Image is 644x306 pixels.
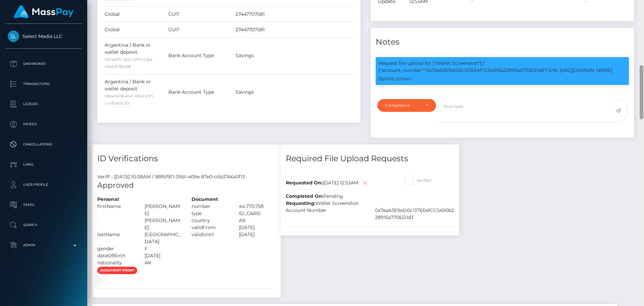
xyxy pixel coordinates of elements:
div: dateOfBirth [92,252,140,259]
p: Payees [8,119,79,129]
a: Cancellations [5,136,82,153]
div: AR [234,217,281,224]
small: b8de5608-e54f-47dd-b0f1-cca7bac6c20c [105,94,154,105]
div: AR [140,259,187,266]
td: Bank Account Type [166,37,233,74]
td: Argentina / Bank or wallet deposit [102,74,166,111]
p: User Profile [8,180,79,190]
img: 2c0d9411-1e69-4ddb-ac3d-4ac6fd67bc90 [97,277,103,282]
p: Request file upload for ["Wallet Screenshot"] / {"account_number":"0x7aaA3E9eD0c137EE4fCC5490b228... [378,60,626,74]
td: CUIT [166,22,233,37]
label: Verified [405,176,431,185]
img: MassPay Logo [14,5,73,18]
span: Select Media LLC [5,33,82,39]
a: Admin [5,237,82,254]
a: Ledger [5,96,82,113]
td: 27447707581 [233,6,356,22]
td: Global [102,6,166,22]
div: firstName [92,203,140,231]
div: 0x7aaA3E9eD0c137EE4fCC5490b228915a770ED1d3 [370,207,459,221]
p: Search [8,220,79,230]
div: Compliance [385,103,421,108]
div: Account Number [281,207,370,221]
td: Bank Account Type [166,74,233,111]
a: Search [5,217,82,233]
p: Admin [8,240,79,250]
div: nationality [92,259,140,266]
div: 44.770.758 [234,203,281,210]
p: Dashboard [8,59,79,69]
div: country [186,217,234,224]
div: [DATE] [140,252,187,259]
a: Taxes [5,196,82,213]
h4: Required File Upload Requests [286,153,454,165]
strong: Personal [97,196,119,202]
small: 0d2ad01c-a255-479d-b7ea-49a3df78a568 [105,57,153,69]
a: User Profile [5,176,82,193]
h4: ID Verifications [97,153,276,165]
button: Compliance [377,99,436,112]
div: gender [92,245,140,252]
div: [PERSON_NAME] [PERSON_NAME] [140,203,187,231]
p: Links [8,160,79,170]
b: Requested On: [286,180,323,186]
a: Transactions [5,76,82,92]
div: [DATE] [234,231,281,238]
div: number [186,203,234,210]
span: document-front [97,267,137,274]
td: 27447707581 [233,22,356,37]
a: Dashboard [5,55,82,72]
div: [DATE] 12:53AM Pending [281,173,400,200]
strong: Document [192,196,218,202]
td: CUIT [166,6,233,22]
div: lastName [92,231,140,245]
p: Ledger [8,99,79,109]
p: Transactions [8,79,79,89]
div: Wallet Screenshot [281,200,459,207]
div: validUntil [186,231,234,238]
p: Taxes [8,200,79,210]
img: Select Media LLC [8,31,19,42]
b: Completed On: [286,193,323,199]
div: ID_CARD [234,210,281,217]
td: Global [102,22,166,37]
div: validFrom [186,224,234,231]
div: [DATE] [234,224,281,231]
td: Savings [233,74,356,111]
td: Argentina / Bank or wallet deposit [102,37,166,74]
div: Veriff - [DATE] 10:08AM / 88f6f9f1-39b1-409e-87e0-c6b374641f13 [92,173,281,180]
small: [DATE] 12:53AM / [378,77,413,81]
div: type [186,210,234,217]
h5: Approved [97,180,276,191]
td: Savings [233,37,356,74]
div: F [140,245,187,252]
div: [GEOGRAPHIC_DATA] [140,231,187,245]
b: Requesting: [286,200,316,206]
h4: Notes [376,36,629,48]
p: Cancellations [8,139,79,149]
a: Payees [5,116,82,133]
a: Links [5,156,82,173]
